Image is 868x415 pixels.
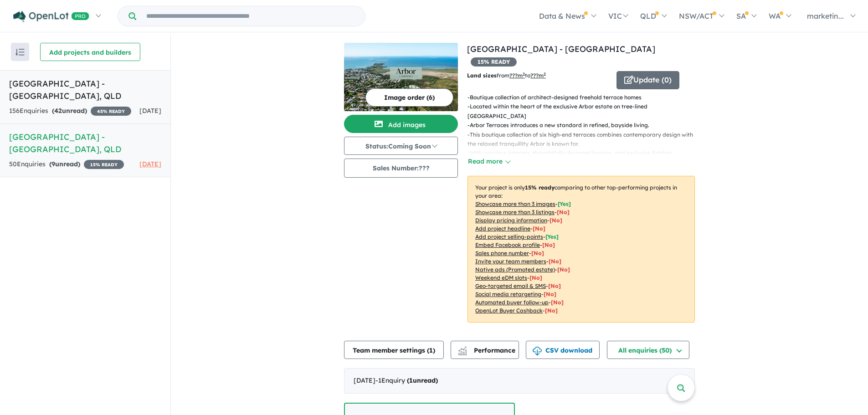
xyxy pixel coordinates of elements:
span: - 1 Enquir y [375,376,438,384]
button: CSV download [526,341,600,359]
button: Status:Coming Soon [344,137,458,155]
u: Invite your team members [475,258,546,265]
span: [ Yes ] [558,200,571,207]
span: 1 [409,376,413,384]
div: 50 Enquir ies [9,159,124,170]
u: OpenLot Buyer Cashback [475,307,543,314]
b: 15 % ready [525,184,555,191]
span: [No] [544,291,556,297]
span: [ Yes ] [545,233,559,240]
img: Openlot PRO Logo White [13,11,89,22]
u: ??? m [509,72,525,79]
a: [GEOGRAPHIC_DATA] - [GEOGRAPHIC_DATA] [467,44,655,54]
u: Sales phone number [475,250,529,256]
button: Update (0) [616,71,679,89]
u: Showcase more than 3 images [475,200,555,207]
u: Showcase more than 3 listings [475,209,555,215]
u: Add project selling-points [475,233,543,240]
button: Add images [344,115,458,133]
p: - Boutique collection of architect-designed freehold terrace homes [467,93,702,102]
button: All enquiries (50) [607,341,689,359]
sup: 2 [544,72,546,77]
img: line-chart.svg [458,346,467,351]
u: Social media retargeting [475,291,541,297]
span: 45 % READY [91,107,131,116]
span: [No] [529,274,542,281]
span: [No] [551,299,564,306]
span: 15 % READY [471,57,517,67]
button: Sales Number:??? [344,159,458,178]
p: - Located within the heart of the exclusive Arbor estate on tree-lined [GEOGRAPHIC_DATA] [467,102,702,121]
span: [DATE] [139,160,161,168]
span: [ No ] [531,250,544,256]
u: Automated buyer follow-up [475,299,549,306]
h5: [GEOGRAPHIC_DATA] - [GEOGRAPHIC_DATA] , QLD [9,131,161,155]
u: Native ads (Promoted estate) [475,266,555,273]
strong: ( unread) [52,107,87,115]
span: Performance [459,346,515,354]
strong: ( unread) [407,376,438,384]
u: Geo-targeted email & SMS [475,282,546,289]
span: to [525,72,546,79]
button: Image order (6) [365,88,453,107]
u: ???m [530,72,546,79]
p: Your project is only comparing to other top-performing projects in your area: - - - - - - - - - -... [467,176,695,323]
button: Performance [451,341,519,359]
u: Add project headline [475,225,530,232]
button: Add projects and builders [40,43,140,61]
span: 9 [51,160,55,168]
span: 15 % READY [84,160,124,169]
span: marketin... [807,11,844,20]
img: bar-chart.svg [458,349,467,355]
input: Try estate name, suburb, builder or developer [138,6,363,26]
span: [No] [548,282,561,289]
div: 156 Enquir ies [9,106,131,117]
p: - Arbor Terraces introduces a new standard in refined, bayside living. [467,121,702,130]
span: [No] [557,266,570,273]
p: - With spacious interiors, thoughtfully designed layouts, and exclusive finishes [467,149,702,158]
span: [ No ] [549,258,561,265]
p: from [467,71,610,80]
span: [DATE] [139,107,161,115]
u: Embed Facebook profile [475,241,540,248]
u: Weekend eDM slots [475,274,527,281]
b: Land sizes [467,72,497,79]
span: [No] [545,307,558,314]
span: 1 [429,346,433,354]
img: Arbor Estate - Wellington Point [344,43,458,111]
div: [DATE] [344,368,695,394]
span: [ No ] [557,209,570,215]
sup: 2 [523,72,525,77]
button: Team member settings (1) [344,341,444,359]
span: [ No ] [550,217,562,224]
u: Display pricing information [475,217,547,224]
img: sort.svg [15,49,25,56]
span: [ No ] [533,225,545,232]
img: download icon [533,347,542,356]
button: Read more [467,156,510,167]
span: 42 [54,107,62,115]
span: [ No ] [542,241,555,248]
p: - This boutique collection of six high-end terraces combines contemporary design with the relaxed... [467,130,702,149]
h5: [GEOGRAPHIC_DATA] - [GEOGRAPHIC_DATA] , QLD [9,77,161,102]
strong: ( unread) [49,160,80,168]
